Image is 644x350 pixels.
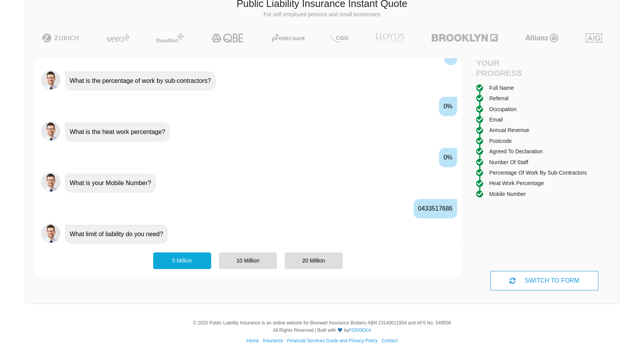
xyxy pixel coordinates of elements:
img: Chatbot | PLI [41,224,60,243]
img: Allianz | Public Liability Insurance [521,33,562,43]
div: 0% [439,97,457,116]
div: Mobile Number [489,190,526,198]
img: Chatbot | PLI [41,173,60,192]
div: 10 Million [219,252,277,269]
img: Chatbot | PLI [41,70,60,90]
img: Chatbot | PLI [41,122,60,141]
img: CGU | Public Liability Insurance [328,33,351,43]
img: Protecsure | Public Liability Insurance [269,33,308,43]
a: FONSEKA [349,328,371,333]
img: AIG | Public Liability Insurance [583,33,605,43]
h4: Your Progress [476,58,545,77]
img: Steadfast | Public Liability Insurance [153,33,187,43]
div: Email [489,115,503,124]
div: 5 Million [153,252,211,269]
div: What is the percentage of work by sub-contractors? [65,72,215,90]
a: Financial Services Guide and Privacy Policy [287,338,378,343]
div: What is the heat work percentage? [65,123,169,141]
a: Contact [381,338,397,343]
div: Postcode [489,137,512,145]
p: For self employed persons and small businesses [31,11,613,19]
a: Home [246,338,259,343]
div: Percentage of work by sub-contractors [489,168,587,177]
img: Brooklyn | Public Liability Insurance [429,33,501,43]
img: Zurich | Public Liability Insurance [39,33,82,43]
div: Occupation [489,105,517,113]
div: Agreed to Declaration [489,147,543,156]
div: Referral [489,94,509,103]
div: 0% [439,148,457,167]
div: What limit of liability do you need? [65,225,167,244]
div: 0433517686 [413,199,457,218]
div: Full Name [489,84,514,92]
div: Annual Revenue [489,126,530,134]
div: 20 Million [285,252,343,269]
a: Insurance [263,338,283,343]
div: Heat work percentage [489,179,544,187]
img: Vero | Public Liability Insurance [103,33,133,43]
img: QBE | Public Liability Insurance [207,33,249,43]
div: What is your Mobile Number? [65,174,155,192]
div: Number of staff [489,158,528,166]
div: SWITCH TO FORM [490,271,598,290]
img: LLOYD's | Public Liability Insurance [371,33,408,43]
